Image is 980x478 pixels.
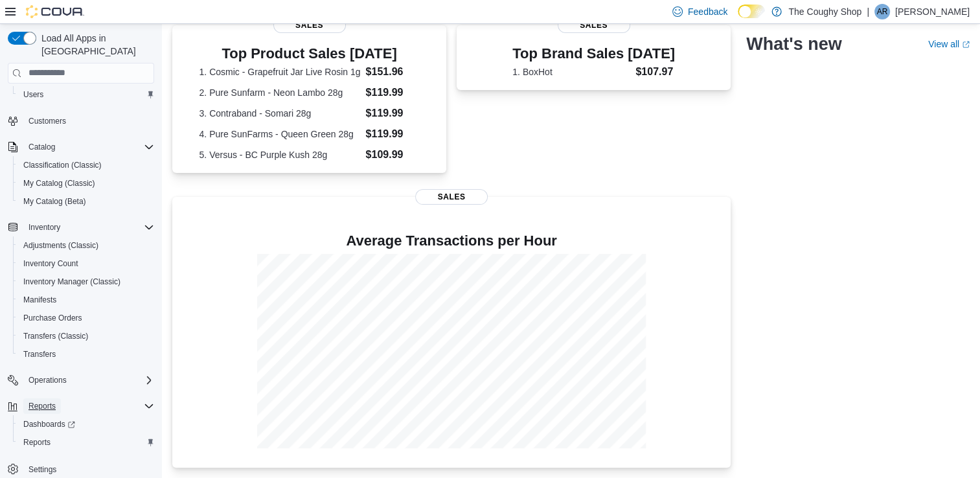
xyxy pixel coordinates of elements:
[36,32,154,58] span: Load All Apps in [GEOGRAPHIC_DATA]
[18,292,62,308] a: Manifests
[18,416,154,432] span: Dashboards
[18,87,154,102] span: Users
[415,189,488,205] span: Sales
[18,328,154,344] span: Transfers (Classic)
[23,398,154,414] span: Reports
[18,256,84,271] a: Inventory Count
[23,313,82,323] span: Purchase Orders
[3,218,159,236] button: Inventory
[23,160,102,170] span: Classification (Classic)
[18,435,56,450] a: Reports
[558,17,630,33] span: Sales
[199,46,420,62] h3: Top Product Sales [DATE]
[738,5,765,18] input: Dark Mode
[28,222,60,233] span: Inventory
[18,157,107,173] a: Classification (Classic)
[13,192,159,211] button: My Catalog (Beta)
[366,126,420,142] dd: $119.99
[18,435,154,450] span: Reports
[23,372,72,388] button: Operations
[18,256,154,271] span: Inventory Count
[18,292,154,308] span: Manifests
[874,4,890,19] div: Andrew Robb
[18,274,126,290] a: Inventory Manager (Classic)
[23,398,61,414] button: Reports
[23,461,154,477] span: Settings
[23,258,78,269] span: Inventory Count
[28,464,56,475] span: Settings
[366,106,420,121] dd: $119.99
[18,310,154,326] span: Purchase Orders
[183,233,720,249] h4: Average Transactions per Hour
[3,459,159,478] button: Settings
[28,142,55,152] span: Catalog
[13,433,159,451] button: Reports
[18,416,80,432] a: Dashboards
[23,113,71,129] a: Customers
[23,419,75,429] span: Dashboards
[18,310,87,326] a: Purchase Orders
[199,148,361,161] dt: 5. Versus - BC Purple Kush 28g
[895,4,970,19] p: [PERSON_NAME]
[23,139,60,155] button: Catalog
[199,86,361,99] dt: 2. Pure Sunfarm - Neon Lambo 28g
[23,220,65,235] button: Inventory
[18,194,91,209] a: My Catalog (Beta)
[273,17,346,33] span: Sales
[13,309,159,327] button: Purchase Orders
[23,139,154,155] span: Catalog
[18,347,154,362] span: Transfers
[788,4,861,19] p: The Coughy Shop
[13,85,159,104] button: Users
[18,194,154,209] span: My Catalog (Beta)
[18,87,49,102] a: Users
[688,5,727,18] span: Feedback
[23,295,56,305] span: Manifests
[18,176,100,191] a: My Catalog (Classic)
[199,107,361,120] dt: 3. Contraband - Somari 28g
[18,328,93,344] a: Transfers (Classic)
[28,401,56,411] span: Reports
[13,255,159,273] button: Inventory Count
[366,64,420,80] dd: $151.96
[26,5,84,18] img: Cova
[928,39,970,49] a: View allExternal link
[199,65,361,78] dt: 1. Cosmic - Grapefruit Jar Live Rosin 1g
[28,375,67,385] span: Operations
[3,111,159,130] button: Customers
[23,89,43,100] span: Users
[23,220,154,235] span: Inventory
[23,113,154,129] span: Customers
[23,372,154,388] span: Operations
[635,64,675,80] dd: $107.97
[13,415,159,433] a: Dashboards
[13,291,159,309] button: Manifests
[18,347,61,362] a: Transfers
[23,349,56,359] span: Transfers
[13,273,159,291] button: Inventory Manager (Classic)
[512,46,675,62] h3: Top Brand Sales [DATE]
[23,178,95,188] span: My Catalog (Classic)
[366,147,420,163] dd: $109.99
[867,4,869,19] p: |
[18,238,104,253] a: Adjustments (Classic)
[3,397,159,415] button: Reports
[3,371,159,389] button: Operations
[23,437,51,448] span: Reports
[13,345,159,363] button: Transfers
[962,41,970,49] svg: External link
[28,116,66,126] span: Customers
[13,236,159,255] button: Adjustments (Classic)
[199,128,361,141] dt: 4. Pure SunFarms - Queen Green 28g
[13,156,159,174] button: Classification (Classic)
[366,85,420,100] dd: $119.99
[877,4,888,19] span: AR
[23,462,62,477] a: Settings
[13,174,159,192] button: My Catalog (Classic)
[23,331,88,341] span: Transfers (Classic)
[18,238,154,253] span: Adjustments (Classic)
[3,138,159,156] button: Catalog
[23,277,120,287] span: Inventory Manager (Classic)
[23,240,98,251] span: Adjustments (Classic)
[18,176,154,191] span: My Catalog (Classic)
